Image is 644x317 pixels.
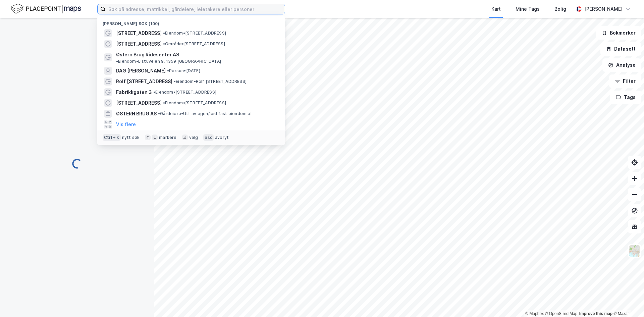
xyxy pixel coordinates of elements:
[97,16,285,28] div: [PERSON_NAME] søk (100)
[215,135,229,140] div: avbryt
[153,90,155,95] span: •
[545,311,578,316] a: OpenStreetMap
[554,5,566,13] div: Bolig
[491,5,501,13] div: Kart
[203,134,214,141] div: esc
[116,29,162,37] span: [STREET_ADDRESS]
[116,67,166,75] span: DAG [PERSON_NAME]
[116,77,172,86] span: Rolf [STREET_ADDRESS]
[163,100,226,106] span: Eiendom • [STREET_ADDRESS]
[610,91,641,104] button: Tags
[163,41,165,46] span: •
[116,51,179,59] span: Østern Brug Ridesenter AS
[516,5,540,13] div: Mine Tags
[167,68,200,73] span: Person • [DATE]
[122,135,140,140] div: nytt søk
[163,41,225,47] span: Område • [STREET_ADDRESS]
[163,31,165,36] span: •
[628,245,641,257] img: Z
[106,4,285,14] input: Søk på adresse, matrikkel, gårdeiere, leietakere eller personer
[596,26,641,40] button: Bokmerker
[153,90,216,95] span: Eiendom • [STREET_ADDRESS]
[116,40,162,48] span: [STREET_ADDRESS]
[609,74,641,88] button: Filter
[174,79,247,84] span: Eiendom • Rolf [STREET_ADDRESS]
[584,5,623,13] div: [PERSON_NAME]
[158,111,160,116] span: •
[116,120,136,128] button: Vis flere
[116,59,118,64] span: •
[600,42,641,56] button: Datasett
[116,59,221,64] span: Eiendom • Listuveien 9, 1359 [GEOGRAPHIC_DATA]
[167,68,169,73] span: •
[72,158,83,169] img: spinner.a6d8c91a73a9ac5275cf975e30b51cfb.svg
[525,311,544,316] a: Mapbox
[11,3,81,15] img: logo.f888ab2527a4732fd821a326f86c7f29.svg
[610,285,644,317] iframe: Chat Widget
[103,134,121,141] div: Ctrl + k
[163,31,226,36] span: Eiendom • [STREET_ADDRESS]
[116,110,157,118] span: ØSTERN BRUG AS
[174,79,176,84] span: •
[159,135,176,140] div: markere
[116,88,152,96] span: Fabrikkgaten 3
[602,58,641,72] button: Analyse
[158,111,253,116] span: Gårdeiere • Utl. av egen/leid fast eiendom el.
[189,135,198,140] div: velg
[610,285,644,317] div: Kontrollprogram for chat
[116,99,162,107] span: [STREET_ADDRESS]
[163,100,165,105] span: •
[579,311,612,316] a: Improve this map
